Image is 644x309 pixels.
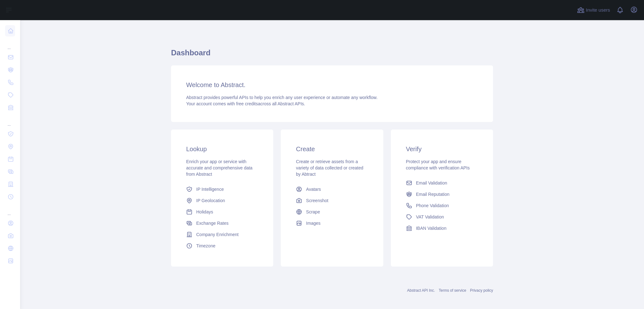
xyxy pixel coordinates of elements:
[186,101,305,106] span: Your account comes with across all Abstract APIs.
[470,288,493,293] a: Privacy policy
[196,231,239,238] span: Company Enrichment
[416,214,444,220] span: VAT Validation
[196,197,225,204] span: IP Geolocation
[293,206,370,218] a: Scrape
[403,177,480,189] a: Email Validation
[184,195,261,206] a: IP Geolocation
[196,209,213,215] span: Holidays
[5,114,15,127] div: ...
[236,101,258,106] span: free credits
[306,220,320,226] span: Images
[403,211,480,223] a: VAT Validation
[296,145,368,153] h3: Create
[5,204,15,216] div: ...
[403,200,480,211] a: Phone Validation
[293,218,370,229] a: Images
[306,186,321,192] span: Avatars
[407,288,435,293] a: Abstract API Inc.
[184,206,261,218] a: Holidays
[306,209,320,215] span: Scrape
[406,159,470,170] span: Protect your app and ensure compliance with verification APIs
[586,7,610,14] span: Invite users
[416,180,447,186] span: Email Validation
[306,197,328,204] span: Screenshot
[296,159,363,177] span: Create or retrieve assets from a variety of data collected or created by Abtract
[439,288,466,293] a: Terms of service
[406,145,478,153] h3: Verify
[403,189,480,200] a: Email Reputation
[196,220,229,226] span: Exchange Rates
[184,229,261,240] a: Company Enrichment
[186,145,258,153] h3: Lookup
[576,5,611,15] button: Invite users
[184,240,261,251] a: Timezone
[403,223,480,234] a: IBAN Validation
[184,184,261,195] a: IP Intelligence
[186,80,478,89] h3: Welcome to Abstract.
[196,243,215,249] span: Timezone
[293,195,370,206] a: Screenshot
[171,48,493,63] h1: Dashboard
[416,225,447,231] span: IBAN Validation
[416,202,449,209] span: Phone Validation
[186,159,253,177] span: Enrich your app or service with accurate and comprehensive data from Abstract
[416,191,450,197] span: Email Reputation
[293,184,370,195] a: Avatars
[196,186,224,192] span: IP Intelligence
[184,218,261,229] a: Exchange Rates
[5,38,15,50] div: ...
[186,95,378,100] span: Abstract provides powerful APIs to help you enrich any user experience or automate any workflow.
